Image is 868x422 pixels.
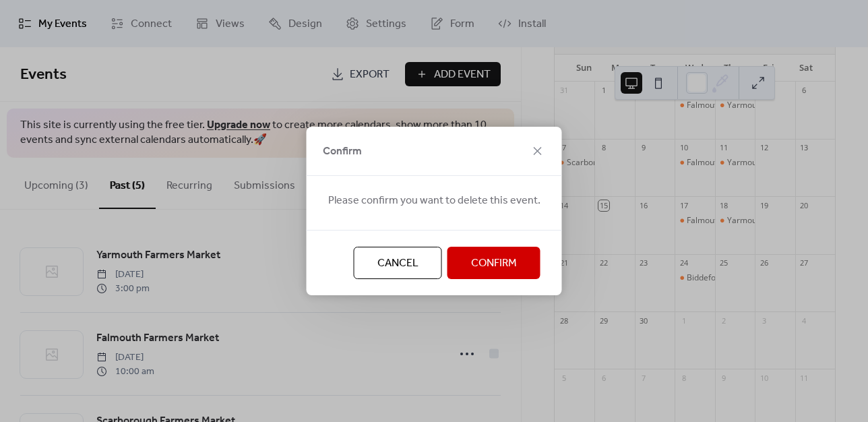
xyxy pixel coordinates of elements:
[328,193,540,209] span: Please confirm you want to delete this event.
[447,247,540,279] button: Confirm
[377,255,418,272] span: Cancel
[323,144,362,160] span: Confirm
[471,255,517,272] span: Confirm
[354,247,442,279] button: Cancel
